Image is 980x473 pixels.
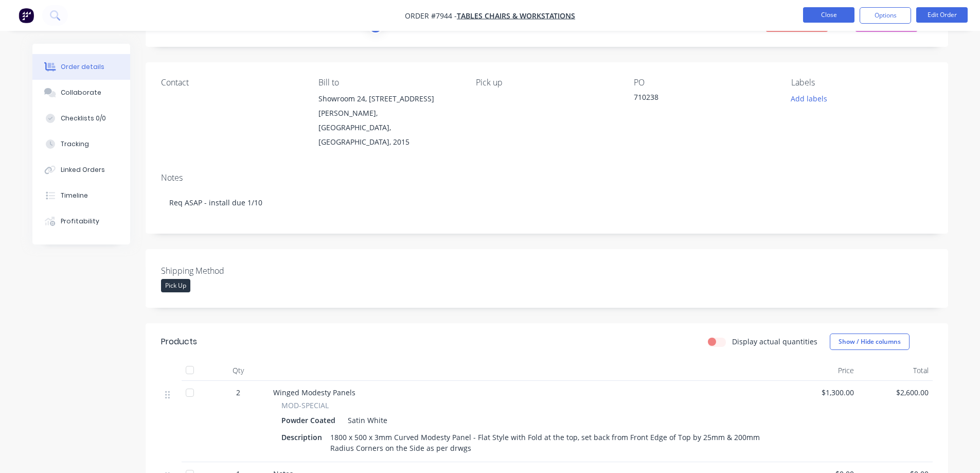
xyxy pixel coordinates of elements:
[32,157,130,183] button: Linked Orders
[858,360,933,381] div: Total
[61,191,88,200] div: Timeline
[32,183,130,208] button: Timeline
[783,360,858,381] div: Price
[161,336,197,348] div: Products
[32,80,130,106] button: Collaborate
[860,7,911,24] button: Options
[207,360,269,381] div: Qty
[791,78,932,87] div: Labels
[161,279,190,292] div: Pick Up
[318,92,459,149] div: Showroom 24, [STREET_ADDRESS][PERSON_NAME],[GEOGRAPHIC_DATA], [GEOGRAPHIC_DATA], 2015
[61,139,89,149] div: Tracking
[32,131,130,157] button: Tracking
[476,78,617,87] div: Pick up
[32,208,130,234] button: Profitability
[318,120,459,149] div: [GEOGRAPHIC_DATA], [GEOGRAPHIC_DATA], 2015
[634,78,775,87] div: PO
[786,92,833,106] button: Add labels
[326,430,771,456] div: 1800 x 500 x 3mm Curved Modesty Panel - Flat Style with Fold at the top, set back from Front Edge...
[273,388,355,397] span: Winged Modesty Panels
[61,217,99,226] div: Profitability
[32,54,130,80] button: Order details
[161,265,290,277] label: Shipping Method
[281,413,340,428] div: Powder Coated
[32,106,130,131] button: Checklists 0/0
[61,114,106,123] div: Checklists 0/0
[803,7,854,23] button: Close
[161,78,302,87] div: Contact
[318,92,459,120] div: Showroom 24, [STREET_ADDRESS][PERSON_NAME],
[457,11,575,21] a: Tables Chairs & Workstations
[344,413,387,428] div: Satin White
[61,62,104,72] div: Order details
[862,387,929,398] span: $2,600.00
[281,430,326,445] div: Description
[788,387,854,398] span: $1,300.00
[281,400,329,411] span: MOD-SPECIAL
[405,11,457,21] span: Order #7944 -
[61,88,101,97] div: Collaborate
[236,387,240,398] span: 2
[61,165,105,174] div: Linked Orders
[916,7,968,23] button: Edit Order
[830,334,910,350] button: Show / Hide columns
[634,92,762,106] div: 710238
[161,173,933,183] div: Notes
[19,8,34,23] img: Factory
[318,78,459,87] div: Bill to
[732,336,817,347] label: Display actual quantities
[161,187,933,218] div: Req ASAP - install due 1/10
